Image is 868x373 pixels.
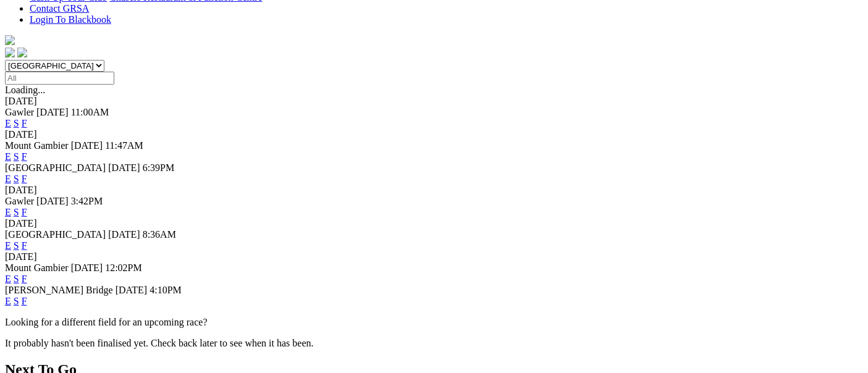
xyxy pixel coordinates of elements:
[22,174,27,184] a: F
[5,35,15,45] img: logo-grsa-white.png
[105,140,143,151] span: 11:47AM
[22,118,27,128] a: F
[5,285,113,295] span: [PERSON_NAME] Bridge
[150,285,182,295] span: 4:10PM
[5,140,69,151] span: Mount Gambier
[71,262,103,273] span: [DATE]
[5,218,863,229] div: [DATE]
[5,317,863,328] p: Looking for a different field for an upcoming race?
[5,107,34,117] span: Gawler
[5,185,863,196] div: [DATE]
[36,196,69,206] span: [DATE]
[14,274,19,284] a: S
[22,274,27,284] a: F
[5,129,863,140] div: [DATE]
[22,296,27,306] a: F
[5,240,11,251] a: E
[5,262,69,273] span: Mount Gambier
[17,48,27,57] img: twitter.svg
[5,229,106,240] span: [GEOGRAPHIC_DATA]
[5,72,114,85] input: Select date
[5,48,15,57] img: facebook.svg
[14,240,19,251] a: S
[71,140,103,151] span: [DATE]
[5,174,11,184] a: E
[14,118,19,128] a: S
[30,14,111,25] a: Login To Blackbook
[22,151,27,162] a: F
[14,296,19,306] a: S
[5,85,45,95] span: Loading...
[22,240,27,251] a: F
[71,196,103,206] span: 3:42PM
[30,3,89,14] a: Contact GRSA
[108,229,140,240] span: [DATE]
[5,296,11,306] a: E
[5,274,11,284] a: E
[143,229,176,240] span: 8:36AM
[14,151,19,162] a: S
[5,196,34,206] span: Gawler
[14,174,19,184] a: S
[143,162,175,173] span: 6:39PM
[108,162,140,173] span: [DATE]
[36,107,69,117] span: [DATE]
[71,107,109,117] span: 11:00AM
[5,96,863,107] div: [DATE]
[14,207,19,217] a: S
[5,118,11,128] a: E
[5,151,11,162] a: E
[116,285,148,295] span: [DATE]
[22,207,27,217] a: F
[5,162,106,173] span: [GEOGRAPHIC_DATA]
[5,338,314,348] partial: It probably hasn't been finalised yet. Check back later to see when it has been.
[5,251,863,262] div: [DATE]
[5,207,11,217] a: E
[105,262,142,273] span: 12:02PM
